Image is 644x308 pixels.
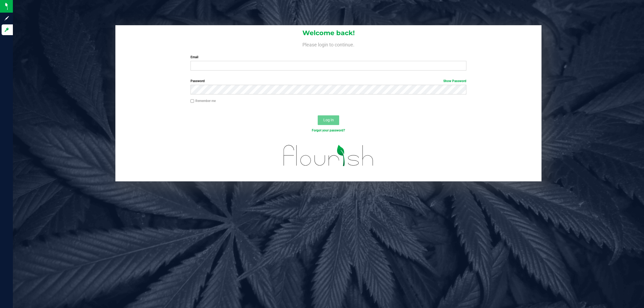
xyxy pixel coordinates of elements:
inline-svg: Sign up [4,16,9,21]
span: Password [191,79,205,83]
a: Forgot your password? [312,129,345,132]
h4: Please login to continue. [115,41,541,47]
img: flourish_logo.svg [275,138,382,173]
inline-svg: Log in [4,27,9,32]
span: Log In [323,118,334,122]
a: Show Password [443,79,466,83]
button: Log In [318,115,339,125]
input: Remember me [191,99,194,103]
h1: Welcome back! [115,30,541,36]
label: Remember me [191,98,216,103]
label: Email [191,55,467,60]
